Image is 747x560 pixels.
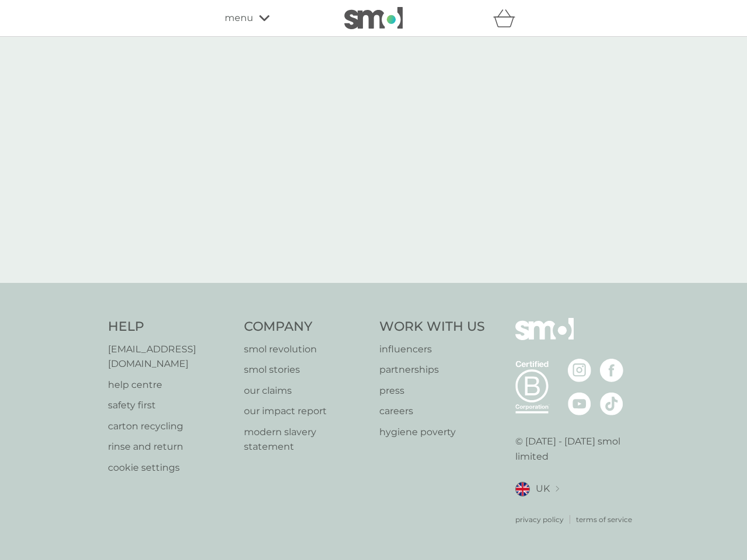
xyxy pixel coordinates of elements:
img: visit the smol Youtube page [568,392,591,415]
a: safety first [108,398,232,413]
img: UK flag [515,482,530,496]
img: smol [515,318,574,358]
a: carton recycling [108,419,232,434]
a: smol stories [244,362,368,377]
a: smol revolution [244,342,368,357]
a: help centre [108,377,232,393]
img: visit the smol Instagram page [568,359,591,382]
a: press [379,383,485,398]
a: our claims [244,383,368,398]
a: influencers [379,342,485,357]
img: smol [344,7,403,29]
a: partnerships [379,362,485,377]
img: select a new location [556,486,559,492]
h4: Work With Us [379,318,485,336]
span: UK [536,481,550,496]
img: visit the smol Facebook page [600,359,623,382]
h4: Help [108,318,232,336]
img: visit the smol Tiktok page [600,392,623,415]
a: hygiene poverty [379,425,485,440]
a: [EMAIL_ADDRESS][DOMAIN_NAME] [108,342,232,372]
a: cookie settings [108,460,232,475]
span: menu [225,10,253,26]
a: terms of service [576,514,632,525]
a: rinse and return [108,439,232,454]
a: our impact report [244,404,368,419]
a: careers [379,404,485,419]
a: modern slavery statement [244,425,368,454]
div: basket [493,6,522,30]
a: privacy policy [515,514,564,525]
p: © [DATE] - [DATE] smol limited [515,434,640,464]
h4: Company [244,318,368,336]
